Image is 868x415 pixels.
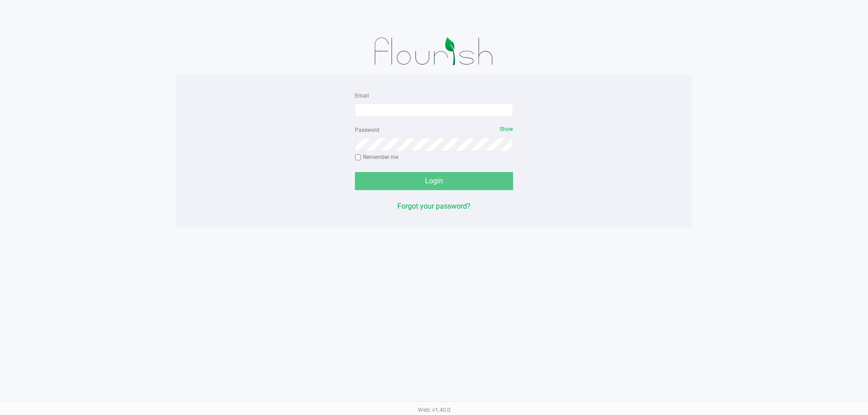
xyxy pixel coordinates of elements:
button: Forgot your password? [397,201,471,212]
span: Show [500,126,513,132]
label: Remember me [355,153,398,161]
label: Email [355,92,369,100]
input: Remember me [355,154,361,161]
label: Password [355,126,379,134]
span: Web: v1.40.0 [418,406,450,413]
